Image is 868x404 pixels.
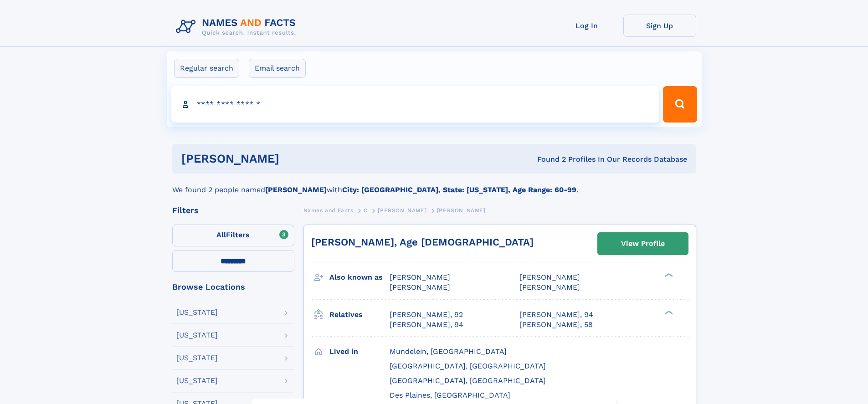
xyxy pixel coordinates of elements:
[390,376,546,385] span: [GEOGRAPHIC_DATA], [GEOGRAPHIC_DATA]
[329,270,390,285] h3: Also known as
[342,185,576,194] b: City: [GEOGRAPHIC_DATA], State: [US_STATE], Age Range: 60-99
[171,86,659,123] input: search input
[390,273,450,281] span: [PERSON_NAME]
[408,154,687,164] div: Found 2 Profiles In Our Records Database
[621,233,665,254] div: View Profile
[550,15,623,37] a: Log In
[176,354,218,362] div: [US_STATE]
[390,391,510,399] span: Des Plaines, [GEOGRAPHIC_DATA]
[174,59,239,78] label: Regular search
[390,362,546,370] span: [GEOGRAPHIC_DATA], [GEOGRAPHIC_DATA]
[181,153,408,164] h1: [PERSON_NAME]
[437,207,486,214] span: [PERSON_NAME]
[176,309,218,316] div: [US_STATE]
[390,283,450,291] span: [PERSON_NAME]
[378,205,426,216] a: [PERSON_NAME]
[311,236,534,248] a: [PERSON_NAME], Age [DEMOGRAPHIC_DATA]
[364,207,368,214] span: C
[623,15,696,37] a: Sign Up
[663,86,697,123] button: Search Button
[172,225,294,246] label: Filters
[176,332,218,339] div: [US_STATE]
[519,320,593,330] a: [PERSON_NAME], 58
[176,377,218,384] div: [US_STATE]
[329,344,390,359] h3: Lived in
[265,185,327,194] b: [PERSON_NAME]
[249,59,306,78] label: Email search
[390,347,507,356] span: Mundelein, [GEOGRAPHIC_DATA]
[172,206,294,215] div: Filters
[519,273,580,281] span: [PERSON_NAME]
[303,205,354,216] a: Names and Facts
[172,174,696,195] div: We found 2 people named with .
[519,310,593,320] a: [PERSON_NAME], 94
[663,272,673,278] div: ❯
[172,283,294,291] div: Browse Locations
[216,230,226,239] span: All
[390,320,463,330] a: [PERSON_NAME], 94
[364,205,368,216] a: C
[172,15,303,39] img: Logo Names and Facts
[378,207,426,214] span: [PERSON_NAME]
[390,310,463,320] a: [PERSON_NAME], 92
[329,307,390,322] h3: Relatives
[663,309,673,315] div: ❯
[598,233,688,255] a: View Profile
[519,283,580,291] span: [PERSON_NAME]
